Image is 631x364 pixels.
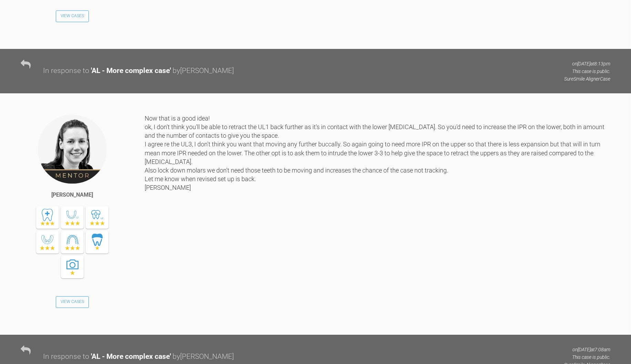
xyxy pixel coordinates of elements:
[564,75,610,83] p: SureSmile Aligner Case
[564,353,610,361] p: This case is public.
[145,114,610,324] div: Now that is a good idea! ok, I don't think you'll be able to retract the UL1 back further as it's...
[43,65,89,77] div: In response to
[37,114,107,184] img: Kelly Toft
[564,346,610,353] p: on [DATE] at 7:08am
[91,65,171,77] div: ' AL - More complex case '
[56,296,89,308] a: View Cases
[56,10,89,22] a: View Cases
[91,351,171,363] div: ' AL - More complex case '
[43,351,89,363] div: In response to
[52,190,93,199] div: [PERSON_NAME]
[173,351,234,363] div: by [PERSON_NAME]
[173,65,234,77] div: by [PERSON_NAME]
[564,67,610,75] p: This case is public.
[564,60,610,67] p: on [DATE] at 8:13pm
